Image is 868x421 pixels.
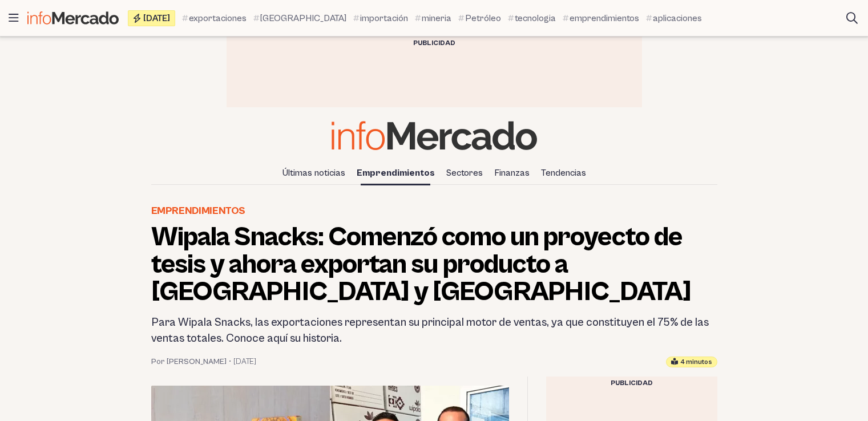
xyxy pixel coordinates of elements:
div: Tiempo estimado de lectura: 4 minutos [666,357,717,367]
h1: Wipala Snacks: Comenzó como un proyecto de tesis y ahora exportan su producto a [GEOGRAPHIC_DATA]... [151,224,717,306]
span: aplicaciones [653,11,702,25]
a: tecnologia [508,11,556,25]
a: [GEOGRAPHIC_DATA] [253,11,346,25]
div: Publicidad [227,37,642,50]
span: [DATE] [143,14,170,23]
a: Tendencias [536,163,591,183]
time: 3 agosto, 2023 11:21 [233,356,256,367]
a: Sectores [442,163,487,183]
span: exportaciones [189,11,247,25]
a: Petróleo [458,11,501,25]
span: [GEOGRAPHIC_DATA] [260,11,346,25]
a: Emprendimientos [151,203,246,219]
span: emprendimientos [570,11,639,25]
div: Publicidad [546,377,717,390]
a: Finanzas [490,163,534,183]
a: emprendimientos [563,11,639,25]
a: Por [PERSON_NAME] [151,356,227,367]
h2: Para Wipala Snacks, las exportaciones representan su principal motor de ventas, ya que constituye... [151,315,717,347]
img: Infomercado Ecuador logo [27,11,119,25]
a: Últimas noticias [278,163,350,183]
span: tecnologia [515,11,556,25]
span: • [229,356,231,367]
a: mineria [415,11,451,25]
span: mineria [422,11,451,25]
span: importación [360,11,408,25]
iframe: Advertisement [227,53,642,104]
a: aplicaciones [646,11,702,25]
img: Infomercado Ecuador logo [332,121,537,150]
span: Petróleo [465,11,501,25]
a: importación [353,11,408,25]
a: exportaciones [182,11,247,25]
a: Emprendimientos [352,163,439,183]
